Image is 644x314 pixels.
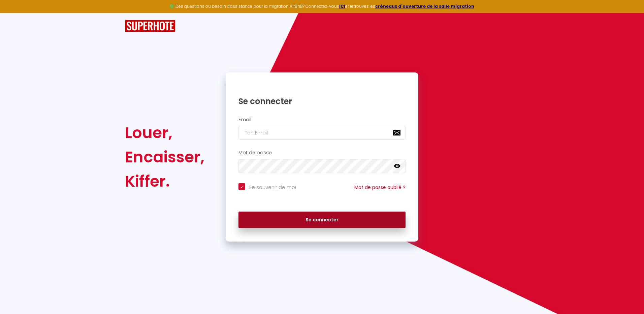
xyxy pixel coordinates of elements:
[339,3,345,9] a: ICI
[354,184,406,191] a: Mot de passe oublié ?
[238,126,406,140] input: Ton Email
[125,20,175,32] img: SuperHote logo
[238,150,406,156] h2: Mot de passe
[125,169,204,193] div: Kiffer.
[238,96,406,106] h1: Se connecter
[238,117,406,123] h2: Email
[125,145,204,169] div: Encaisser,
[125,121,204,145] div: Louer,
[238,212,406,228] button: Se connecter
[375,3,474,9] a: créneaux d'ouverture de la salle migration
